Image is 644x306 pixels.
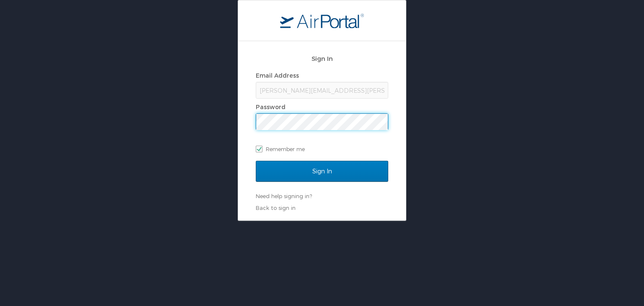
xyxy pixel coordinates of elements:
[256,72,299,79] label: Email Address
[280,13,364,28] img: logo
[256,204,296,211] a: Back to sign in
[256,161,388,182] input: Sign In
[256,103,286,110] label: Password
[256,143,388,155] label: Remember me
[256,193,312,199] a: Need help signing in?
[256,54,388,63] h2: Sign In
